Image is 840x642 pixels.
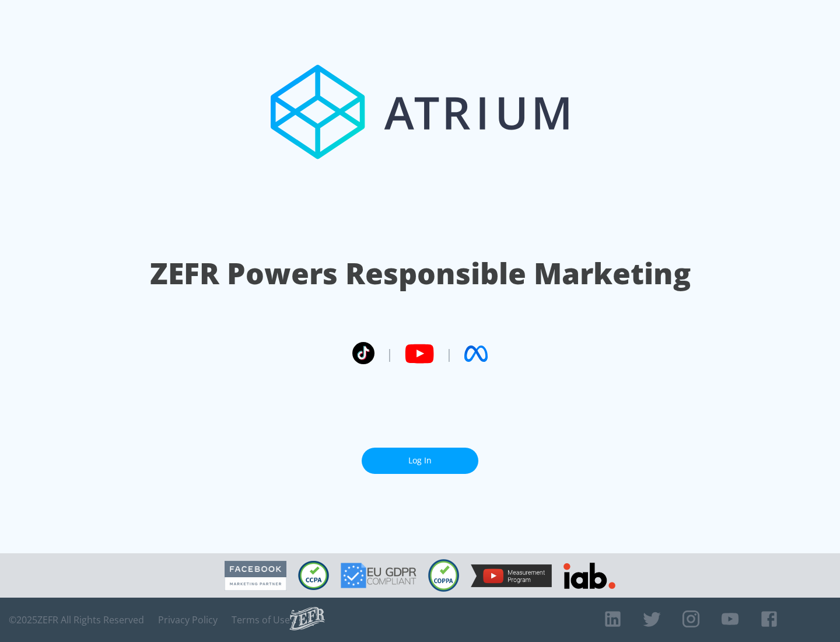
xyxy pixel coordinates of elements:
img: GDPR Compliant [341,563,416,588]
img: Facebook Marketing Partner [225,561,286,591]
img: CCPA Compliant [298,561,329,590]
img: COPPA Compliant [428,559,459,592]
span: | [386,345,393,362]
a: Privacy Policy [158,614,218,626]
h1: ZEFR Powers Responsible Marketing [150,253,691,294]
span: | [446,345,453,362]
span: © 2025 ZEFR All Rights Reserved [9,614,144,626]
a: Log In [362,448,478,474]
a: Terms of Use [232,614,290,626]
img: IAB [563,563,615,589]
img: YouTube Measurement Program [471,564,552,587]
